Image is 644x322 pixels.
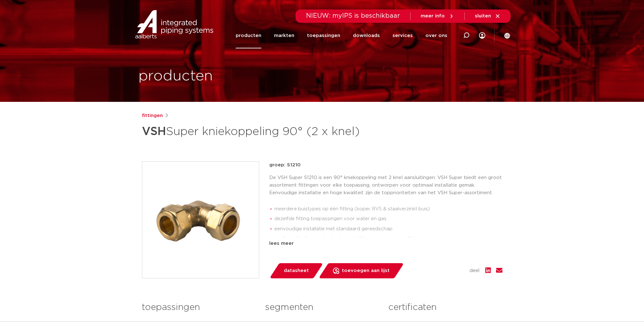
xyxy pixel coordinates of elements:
span: deel: [469,267,480,275]
div: my IPS [479,23,485,48]
li: meerdere buistypes op één fitting (koper, RVS & staalverzinkt buis) [274,204,502,214]
h3: toepassingen [142,301,256,314]
a: meer info [421,13,454,19]
span: datasheet [284,266,309,276]
a: toepassingen [307,23,340,48]
h1: Super kniekoppeling 90° (2 x knel) [142,122,380,141]
img: Product Image for VSH Super kniekoppeling 90° (2 x knel) [142,162,259,278]
h3: certificaten [388,301,502,314]
span: NIEUW: myIPS is beschikbaar [306,13,400,19]
a: datasheet [269,263,323,278]
a: downloads [353,23,380,48]
li: snelle verbindingstechnologie waarbij her-montage mogelijk is [274,234,502,244]
li: eenvoudige installatie met standaard gereedschap [274,224,502,234]
span: toevoegen aan lijst [342,266,390,276]
h1: producten [138,66,213,86]
div: lees meer [269,240,502,247]
a: sluiten [475,13,501,19]
a: over ons [425,23,447,48]
a: fittingen [142,112,163,120]
nav: Menu [236,23,447,48]
span: sluiten [475,14,491,18]
li: dezelfde fitting toepassingen voor water en gas [274,214,502,224]
a: markten [274,23,294,48]
p: groep: S1210 [269,161,502,169]
strong: VSH [142,126,166,137]
h3: segmenten [265,301,379,314]
p: De VSH Super S1210 is een 90° kniekoppeling met 2 knel aansluitingen. VSH Super biedt een groot a... [269,174,502,197]
span: meer info [421,14,445,18]
a: producten [236,23,261,48]
a: services [392,23,413,48]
